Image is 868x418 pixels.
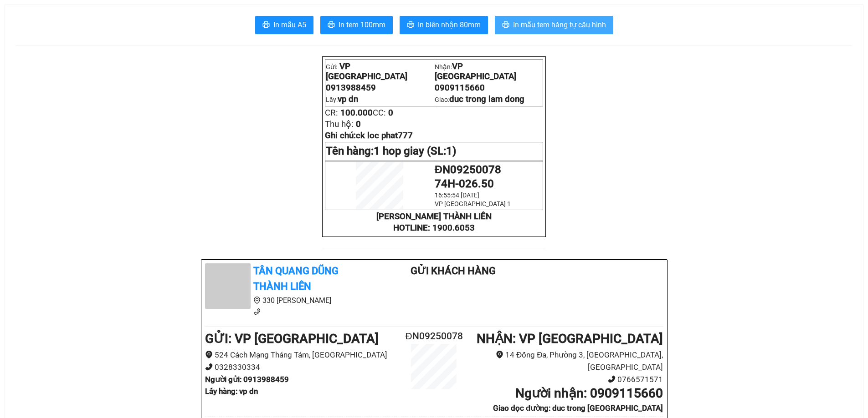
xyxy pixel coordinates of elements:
li: 0766571571 [472,373,663,386]
span: ĐN09250078 [435,163,501,176]
span: environment [253,297,261,304]
span: phone [608,375,616,383]
span: ck loc phat777 [356,131,413,141]
span: Lấy: [326,96,358,103]
li: 524 Cách Mạng Tháng Tám, [GEOGRAPHIC_DATA] [205,349,396,361]
button: printerIn mẫu tem hàng tự cấu hình [495,16,613,34]
span: environment [496,351,503,358]
span: vp dn [338,94,358,104]
span: In biên nhận 80mm [418,19,481,30]
span: In mẫu tem hàng tự cấu hình [513,19,606,30]
span: phone [253,308,261,315]
h2: ĐN09250078 [396,329,473,344]
p: Nhận: [435,61,542,81]
span: Giao: [435,96,524,103]
b: Lấy hàng : vp dn [205,387,258,396]
b: Người gửi : 0913988459 [205,375,289,384]
b: Gửi khách hàng [411,265,496,277]
span: environment [205,351,213,358]
span: 0 [356,119,361,129]
span: printer [262,21,270,30]
span: CR: [325,108,338,118]
li: 14 Đống Đa, Phường 3, [GEOGRAPHIC_DATA], [GEOGRAPHIC_DATA] [472,349,663,373]
span: VP [GEOGRAPHIC_DATA] [435,61,516,81]
button: printerIn tem 100mm [320,16,393,34]
span: VP [GEOGRAPHIC_DATA] [326,61,407,81]
span: printer [328,21,335,30]
span: 100.000 [340,108,373,118]
b: Giao dọc đường: duc trong [GEOGRAPHIC_DATA] [493,403,663,413]
span: In tem 100mm [339,19,385,30]
span: printer [502,21,509,30]
button: printerIn biên nhận 80mm [400,16,488,34]
span: phone [205,363,213,371]
span: 16:55:54 [DATE] [435,191,479,199]
span: printer [407,21,414,30]
p: Gửi: [326,61,433,81]
b: Tân Quang Dũng Thành Liên [253,265,339,292]
b: Người nhận : 0909115660 [515,386,663,401]
span: 1 hop giay (SL: [374,145,456,157]
span: Tên hàng: [326,145,456,157]
span: 1) [446,145,456,157]
span: Thu hộ: [325,119,354,129]
span: CC: [373,108,386,118]
span: 0 [388,108,393,118]
span: In mẫu A5 [273,19,306,30]
span: 74H-026.50 [435,177,494,190]
span: 0909115660 [435,83,485,93]
b: NHẬN : VP [GEOGRAPHIC_DATA] [477,331,663,346]
span: Ghi chú: [325,131,413,141]
span: VP [GEOGRAPHIC_DATA] 1 [435,200,511,207]
strong: [PERSON_NAME] THÀNH LIÊN [376,212,492,222]
span: 0913988459 [326,83,376,93]
li: 0328330334 [205,361,396,373]
strong: HOTLINE: 1900.6053 [393,223,475,233]
button: printerIn mẫu A5 [255,16,313,34]
span: duc trong lam dong [449,94,524,104]
li: 330 [PERSON_NAME] [205,295,375,306]
b: GỬI : VP [GEOGRAPHIC_DATA] [205,331,379,346]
